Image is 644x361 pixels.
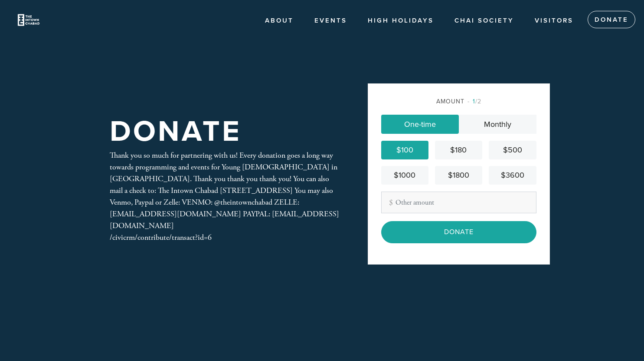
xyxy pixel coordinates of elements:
[438,169,479,181] div: $1800
[435,141,482,159] a: $180
[435,166,482,185] a: $1800
[438,144,479,156] div: $180
[381,115,459,134] a: One-time
[110,149,340,243] div: Thank you so much for partnering with us! Every donation goes a long way towards programming and ...
[489,141,536,159] a: $500
[473,98,475,105] span: 1
[489,166,536,185] a: $3600
[588,11,635,28] a: Donate
[110,232,340,243] div: /civicrm/contribute/transact?id=6
[448,13,520,29] a: Chai society
[110,118,242,146] h1: Donate
[381,166,428,185] a: $1000
[381,141,428,159] a: $100
[381,221,536,243] input: Donate
[385,144,425,156] div: $100
[492,144,533,156] div: $500
[467,98,481,105] span: /2
[258,13,300,29] a: About
[385,169,425,181] div: $1000
[381,192,536,213] input: Other amount
[381,97,536,106] div: Amount
[361,13,440,29] a: High Holidays
[459,115,536,134] a: Monthly
[528,13,580,29] a: Visitors
[13,4,44,36] img: Untitled%20design-7.png
[492,169,533,181] div: $3600
[308,13,353,29] a: Events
